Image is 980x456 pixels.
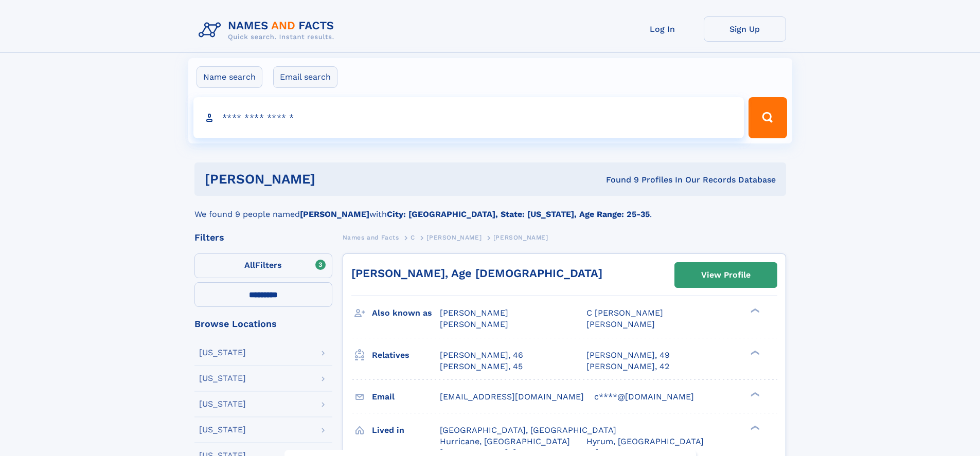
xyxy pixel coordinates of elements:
span: C [411,234,415,241]
button: Search Button [749,97,787,138]
img: Logo Names and Facts [194,16,343,44]
div: [US_STATE] [199,349,246,357]
a: View Profile [675,263,777,287]
span: Hurricane, [GEOGRAPHIC_DATA] [440,436,570,446]
div: [US_STATE] [199,400,246,408]
span: All [244,260,255,270]
label: Email search [273,66,337,88]
span: [PERSON_NAME] [426,234,482,241]
div: ❯ [748,391,760,397]
label: Filters [194,253,332,278]
div: We found 9 people named with . [194,196,786,221]
div: [US_STATE] [199,374,246,382]
div: [US_STATE] [199,426,246,434]
h3: Also known as [372,304,440,322]
div: ❯ [748,424,760,431]
input: search input [193,97,744,138]
a: [PERSON_NAME], Age [DEMOGRAPHIC_DATA] [351,267,602,280]
h3: Email [372,388,440,406]
span: [EMAIL_ADDRESS][DOMAIN_NAME] [440,392,584,402]
div: View Profile [701,263,751,287]
label: Name search [197,66,262,88]
span: C [PERSON_NAME] [586,308,663,318]
a: Sign Up [704,16,786,42]
h3: Lived in [372,422,440,439]
span: [PERSON_NAME] [440,308,508,318]
a: C [411,231,415,244]
div: Browse Locations [194,319,332,329]
div: ❯ [748,349,760,356]
a: [PERSON_NAME], 46 [440,350,523,361]
b: City: [GEOGRAPHIC_DATA], State: [US_STATE], Age Range: 25-35 [387,209,650,219]
a: [PERSON_NAME], 45 [440,361,523,372]
a: [PERSON_NAME], 49 [586,350,670,361]
span: [PERSON_NAME] [493,234,548,241]
span: Hyrum, [GEOGRAPHIC_DATA] [586,436,704,446]
a: [PERSON_NAME] [426,231,482,244]
a: [PERSON_NAME], 42 [586,361,669,372]
div: Filters [194,233,332,242]
a: Names and Facts [343,231,399,244]
span: [PERSON_NAME] [586,319,655,329]
h1: [PERSON_NAME] [205,173,461,186]
b: [PERSON_NAME] [300,209,369,219]
h3: Relatives [372,346,440,364]
div: Found 9 Profiles In Our Records Database [460,174,776,186]
span: [PERSON_NAME] [440,319,508,329]
a: Log In [621,16,704,42]
span: [GEOGRAPHIC_DATA], [GEOGRAPHIC_DATA] [440,425,616,435]
div: ❯ [748,307,760,314]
